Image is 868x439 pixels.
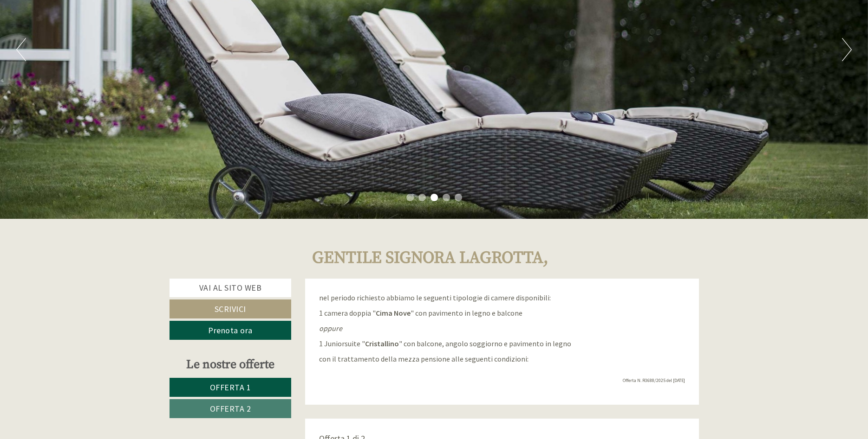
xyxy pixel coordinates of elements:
p: 1 camera doppia " " con pavimento in legno e balcone [319,308,685,318]
h1: Gentile Signora Lagrotta, [312,249,548,267]
span: Offerta 2 [210,403,251,414]
p: nel periodo richiesto abbiamo le seguenti tipologie di camere disponibili: [319,293,685,303]
span: Offerta 1 [210,382,251,393]
a: Prenota ora [170,321,292,340]
p: con il trattamento della mezza pensione alle seguenti condizioni: [319,354,685,364]
p: 1 Juniorsuite " " con balcone, angolo soggiorno e pavimento in legno [319,338,685,349]
a: Scrivici [170,299,292,318]
button: Next [842,38,852,61]
button: Previous [16,38,26,61]
strong: Cristallino [365,339,399,348]
em: oppure [319,324,342,333]
span: Offerta N. R3688/2025 del [DATE] [623,377,685,383]
div: Le nostre offerte [170,356,292,373]
strong: Cima Nove [376,308,411,318]
a: Vai al sito web [170,279,292,297]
